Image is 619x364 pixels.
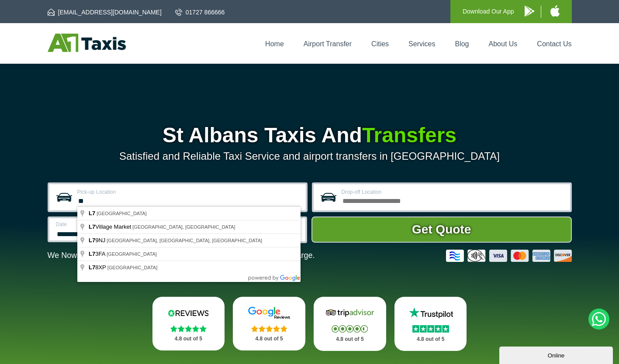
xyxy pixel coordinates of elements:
span: 9NJ [89,237,107,244]
p: 4.8 out of 5 [162,333,215,344]
img: A1 Taxis Android App [525,6,534,17]
img: Tripadvisor [324,306,376,319]
a: 01727 866666 [175,8,225,17]
img: A1 Taxis iPhone App [550,5,560,17]
span: L7 [89,237,95,244]
img: Trustpilot [405,306,457,319]
p: 4.8 out of 5 [404,334,457,345]
img: Stars [251,325,287,332]
span: L7 [89,264,95,271]
img: Stars [332,325,368,333]
span: [GEOGRAPHIC_DATA], [GEOGRAPHIC_DATA], [GEOGRAPHIC_DATA] [107,238,262,243]
span: L7 [89,223,95,230]
span: Transfers [362,124,456,147]
label: Drop-off Location [342,189,565,195]
a: [EMAIL_ADDRESS][DOMAIN_NAME] [48,8,162,17]
span: 3FA [89,251,107,257]
span: [GEOGRAPHIC_DATA] [107,265,158,270]
a: Contact Us [537,40,571,48]
a: Reviews.io Stars 4.8 out of 5 [152,297,225,350]
p: 4.8 out of 5 [323,334,377,345]
p: We Now Accept Card & Contactless Payment In [48,251,315,260]
img: Stars [170,325,207,332]
button: Get Quote [311,216,572,243]
p: Satisfied and Reliable Taxi Service and airport transfers in [GEOGRAPHIC_DATA] [48,150,572,162]
a: Tripadvisor Stars 4.8 out of 5 [314,297,386,351]
a: Home [265,40,284,48]
span: L7 [89,251,95,257]
span: L7 [89,210,95,216]
span: [GEOGRAPHIC_DATA], [GEOGRAPHIC_DATA] [132,224,235,230]
label: Date [56,222,168,227]
span: [GEOGRAPHIC_DATA] [97,211,147,216]
span: [GEOGRAPHIC_DATA] [107,251,157,257]
img: Stars [412,325,449,333]
img: Reviews.io [162,306,214,319]
a: Airport Transfer [304,40,352,48]
a: Blog [455,40,469,48]
h1: St Albans Taxis And [48,125,572,146]
span: Village Market [89,223,132,230]
a: Cities [371,40,389,48]
a: About Us [489,40,518,48]
label: Pick-up Location [77,189,301,195]
iframe: chat widget [499,345,615,364]
a: Trustpilot Stars 4.8 out of 5 [394,297,467,351]
img: Google [243,306,295,319]
img: Credit And Debit Cards [446,250,572,262]
a: Google Stars 4.8 out of 5 [233,297,305,350]
p: 4.8 out of 5 [242,333,296,344]
span: 8XP [89,264,107,271]
p: Download Our App [463,6,514,17]
a: Services [408,40,435,48]
img: A1 Taxis St Albans LTD [48,34,126,52]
